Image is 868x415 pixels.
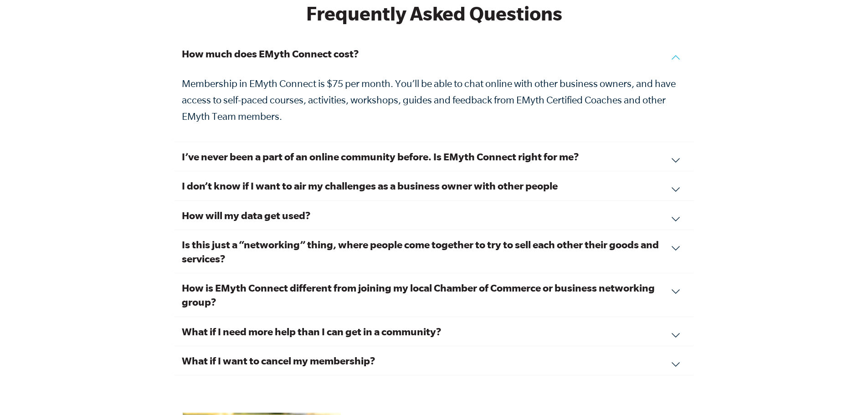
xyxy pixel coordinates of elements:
h3: I’ve never been a part of an online community before. Is EMyth Connect right for me? [182,149,687,164]
h3: What if I need more help than I can get in a community? [182,324,687,338]
h3: How is EMyth Connect different from joining my local Chamber of Commerce or business networking g... [182,281,687,309]
h3: How will my data get used? [182,208,687,222]
p: Membership in EMyth Connect is $75 per month. You’ll be able to chat online with other business o... [182,75,687,124]
h3: I don’t know if I want to air my challenges as a business owner with other people [182,179,687,193]
strong: Frequently Asked Questions [306,2,562,24]
h3: How much does EMyth Connect cost? [182,46,687,61]
h3: Is this just a “networking” thing, where people come together to try to sell each other their goo... [182,237,687,266]
iframe: Chat Widget [665,349,868,415]
h3: What if I want to cancel my membership? [182,354,687,368]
